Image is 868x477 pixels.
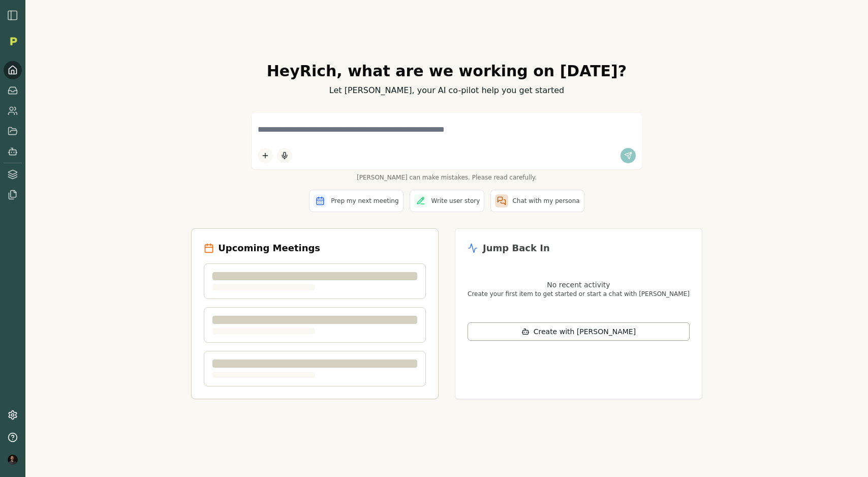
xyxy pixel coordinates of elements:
p: No recent activity [468,280,690,290]
span: Write user story [431,197,480,205]
button: Prep my next meeting [309,190,403,212]
button: Chat with my persona [490,190,584,212]
img: Organization logo [6,34,21,49]
span: Prep my next meeting [331,197,398,205]
button: Help [4,428,22,446]
button: Create with [PERSON_NAME] [468,322,690,341]
img: profile [8,455,18,465]
button: Start dictation [277,148,292,163]
img: sidebar [7,9,19,21]
span: [PERSON_NAME] can make mistakes. Please read carefully. [252,173,642,182]
button: Add content to chat [258,148,273,163]
p: Let [PERSON_NAME], your AI co-pilot help you get started [191,84,702,97]
h1: Hey Rich , what are we working on [DATE]? [191,62,702,80]
span: Create with [PERSON_NAME] [534,326,636,337]
button: Write user story [410,190,485,212]
h2: Jump Back In [483,241,550,255]
button: Send message [621,148,636,163]
span: Chat with my persona [512,197,579,205]
p: Create your first item to get started or start a chat with [PERSON_NAME] [468,290,690,298]
h2: Upcoming Meetings [218,241,320,255]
